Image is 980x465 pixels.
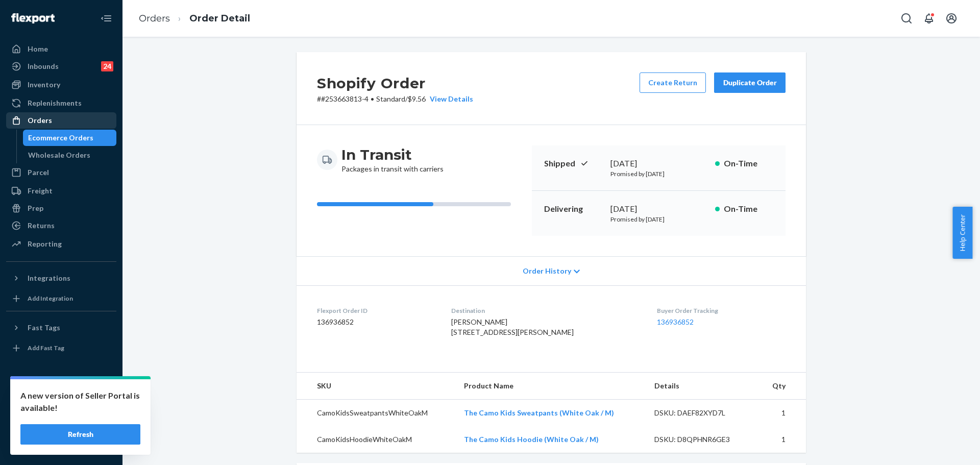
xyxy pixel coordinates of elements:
div: 24 [101,61,113,71]
div: Replenishments [28,98,82,108]
a: Returns [6,217,116,234]
p: Delivering [544,203,602,215]
dd: 136936852 [317,317,435,327]
img: Flexport logo [11,13,55,23]
div: Add Fast Tag [28,344,64,352]
a: Talk to Support [6,402,116,418]
td: CamoKidsSweatpantsWhiteOakM [297,400,456,427]
dt: Flexport Order ID [317,306,435,315]
div: Duplicate Order [723,78,777,88]
th: Qty [758,373,806,400]
a: Freight [6,183,116,199]
th: Product Name [456,373,646,400]
div: Home [28,44,48,54]
p: Promised by [DATE] [610,215,707,224]
button: Close Navigation [96,8,116,29]
a: Inventory [6,77,116,93]
a: The Camo Kids Sweatpants (White Oak / M) [464,408,614,417]
span: Standard [376,94,405,103]
div: Returns [28,221,55,231]
button: Help Center [952,207,972,259]
ol: breadcrumbs [131,4,258,34]
a: Reporting [6,236,116,252]
a: Add Fast Tag [6,340,116,356]
div: Add Integration [28,294,73,303]
div: Reporting [28,239,62,249]
p: On-Time [724,158,773,169]
div: [DATE] [610,158,707,169]
div: Prep [28,203,43,213]
h3: In Transit [341,145,444,164]
button: Refresh [20,424,140,445]
h2: Shopify Order [317,72,473,94]
div: [DATE] [610,203,707,215]
div: Ecommerce Orders [28,133,93,143]
div: Inventory [28,80,60,90]
button: View Details [426,94,473,104]
button: Open notifications [919,8,939,29]
span: • [371,94,374,103]
td: 1 [758,426,806,453]
a: Replenishments [6,95,116,111]
a: Settings [6,384,116,401]
a: 136936852 [657,317,694,326]
button: Create Return [640,72,706,93]
a: Home [6,41,116,57]
dt: Destination [451,306,641,315]
p: Shipped [544,158,602,169]
div: Fast Tags [28,323,60,333]
a: Prep [6,200,116,216]
a: Wholesale Orders [23,147,117,163]
th: Details [646,373,758,400]
button: Fast Tags [6,320,116,336]
a: Orders [6,112,116,129]
a: Add Integration [6,290,116,307]
button: Open Search Box [896,8,917,29]
p: # #253663813-4 / $9.56 [317,94,473,104]
div: Wholesale Orders [28,150,90,160]
p: On-Time [724,203,773,215]
button: Open account menu [941,8,962,29]
a: Help Center [6,419,116,435]
a: Ecommerce Orders [23,130,117,146]
a: The Camo Kids Hoodie (White Oak / M) [464,435,599,444]
button: Integrations [6,270,116,286]
div: DSKU: D8QPHNR6GE3 [654,434,750,445]
div: Inbounds [28,61,59,71]
button: Give Feedback [6,436,116,453]
span: Order History [523,266,571,276]
p: Promised by [DATE] [610,169,707,178]
div: Parcel [28,167,49,178]
span: [PERSON_NAME] [STREET_ADDRESS][PERSON_NAME] [451,317,574,336]
div: Freight [28,186,53,196]
th: SKU [297,373,456,400]
div: Packages in transit with carriers [341,145,444,174]
p: A new version of Seller Portal is available! [20,389,140,414]
td: 1 [758,400,806,427]
a: Orders [139,13,170,24]
a: Inbounds24 [6,58,116,75]
td: CamoKidsHoodieWhiteOakM [297,426,456,453]
div: DSKU: DAEF82XYD7L [654,408,750,418]
button: Duplicate Order [714,72,786,93]
div: Orders [28,115,52,126]
div: Integrations [28,273,70,283]
a: Parcel [6,164,116,181]
a: Order Detail [189,13,250,24]
dt: Buyer Order Tracking [657,306,786,315]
